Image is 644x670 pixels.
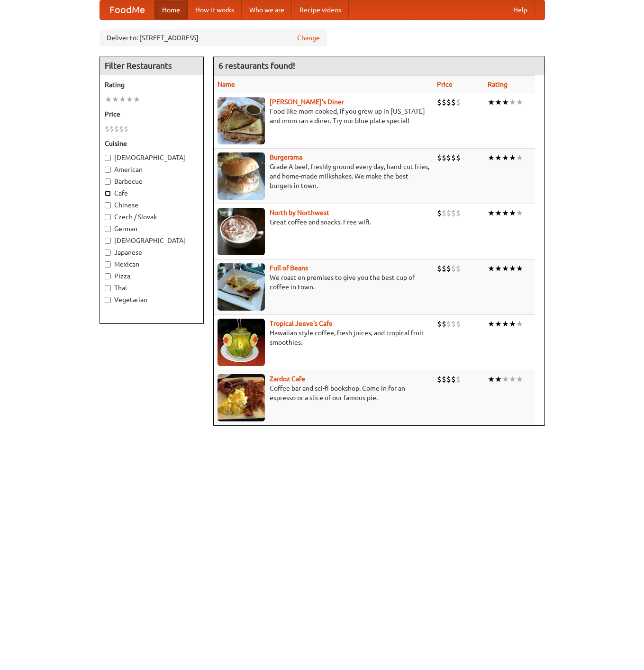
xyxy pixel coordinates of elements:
[446,97,451,107] li: $
[509,208,516,218] li: ★
[218,80,235,88] a: Name
[451,208,456,218] li: $
[446,319,451,329] li: $
[456,263,461,274] li: $
[270,209,329,216] a: North by Northwest
[105,238,111,244] input: [DEMOGRAPHIC_DATA]
[516,208,523,218] li: ★
[119,124,124,134] li: $
[105,248,199,257] label: Japanese
[509,374,516,384] li: ★
[242,0,292,19] a: Who we are
[437,319,442,329] li: $
[456,374,461,384] li: $
[502,97,509,107] li: ★
[451,97,456,107] li: $
[456,319,461,329] li: $
[114,124,119,134] li: $
[105,236,199,245] label: [DEMOGRAPHIC_DATA]
[502,374,509,384] li: ★
[100,29,327,46] div: Deliver to: [STREET_ADDRESS]
[270,320,333,327] b: Tropical Jeeve's Cafe
[218,328,429,347] p: Hawaiian style coffee, fresh juices, and tropical fruit smoothies.
[133,94,140,105] li: ★
[516,319,523,329] li: ★
[105,80,199,89] h5: Rating
[446,152,451,163] li: $
[218,107,429,125] p: Food like mom cooked, if you grew up in [US_STATE] and mom ran a diner. Try our blue plate special!
[456,97,461,107] li: $
[509,97,516,107] li: ★
[105,285,111,291] input: Thai
[218,208,265,255] img: north.jpg
[297,33,320,43] a: Change
[105,179,111,185] input: Barbecue
[270,98,344,106] a: [PERSON_NAME]'s Diner
[442,319,446,329] li: $
[442,152,446,163] li: $
[105,259,199,269] label: Mexican
[495,319,502,329] li: ★
[218,97,265,144] img: sallys.jpg
[456,152,461,163] li: $
[495,208,502,218] li: ★
[506,0,535,19] a: Help
[105,177,199,186] label: Barbecue
[502,319,509,329] li: ★
[218,217,429,227] p: Great coffee and snacks. Free wifi.
[105,226,111,232] input: German
[105,271,199,281] label: Pizza
[502,208,509,218] li: ★
[442,263,446,274] li: $
[105,94,112,105] li: ★
[218,273,429,292] p: We roast on premises to give you the best cup of coffee in town.
[270,264,308,272] b: Full of Beans
[105,188,199,198] label: Cafe
[488,319,495,329] li: ★
[488,263,495,274] li: ★
[105,165,199,174] label: American
[126,94,133,105] li: ★
[442,97,446,107] li: $
[437,152,442,163] li: $
[509,319,516,329] li: ★
[442,208,446,218] li: $
[502,263,509,274] li: ★
[218,374,265,421] img: zardoz.jpg
[495,263,502,274] li: ★
[218,384,429,402] p: Coffee bar and sci-fi bookshop. Come in for an espresso or a slice of our famous pie.
[105,202,111,208] input: Chinese
[105,224,199,233] label: German
[270,375,305,383] a: Zardoz Cafe
[218,319,265,366] img: jeeves.jpg
[105,261,111,268] input: Mexican
[502,152,509,163] li: ★
[437,263,442,274] li: $
[516,263,523,274] li: ★
[446,208,451,218] li: $
[218,152,265,200] img: burgerama.jpg
[488,97,495,107] li: ★
[495,152,502,163] li: ★
[105,250,111,256] input: Japanese
[105,212,199,222] label: Czech / Slovak
[105,190,111,197] input: Cafe
[446,374,451,384] li: $
[105,295,199,304] label: Vegetarian
[488,80,508,88] a: Rating
[451,319,456,329] li: $
[109,124,114,134] li: $
[218,263,265,311] img: beans.jpg
[105,214,111,220] input: Czech / Slovak
[516,97,523,107] li: ★
[516,374,523,384] li: ★
[218,162,429,190] p: Grade A beef, freshly ground every day, hand-cut fries, and home-made milkshakes. We make the bes...
[495,97,502,107] li: ★
[105,153,199,162] label: [DEMOGRAPHIC_DATA]
[218,61,295,70] ng-pluralize: 6 restaurants found!
[442,374,446,384] li: $
[451,374,456,384] li: $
